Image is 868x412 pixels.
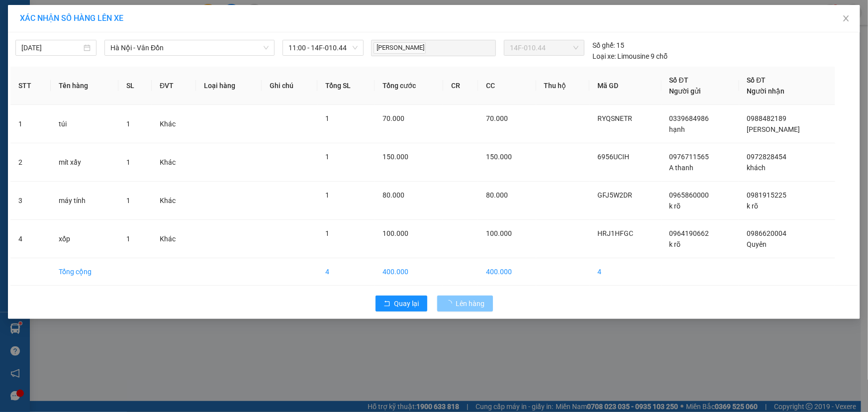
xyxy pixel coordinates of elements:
td: 4 [589,258,662,286]
td: 1 [10,105,51,143]
span: Số ĐT [747,76,766,84]
span: loading [445,300,456,307]
button: rollbackQuay lại [376,296,427,311]
th: CC [478,67,536,105]
th: Loại hàng [196,67,262,105]
th: STT [10,67,51,105]
span: 1 [126,235,130,243]
span: HRJ1HFGC [597,229,633,237]
span: khách [747,164,766,172]
span: 0964190662 [670,229,709,237]
span: 80.000 [383,191,404,199]
span: 1 [126,120,130,128]
td: Tổng cộng [51,258,118,286]
span: k rõ [747,202,759,210]
span: 14F-010.44 [510,40,579,55]
span: 0976711565 [670,153,709,161]
span: 0339684986 [670,114,709,122]
button: Lên hàng [437,296,493,311]
span: 1 [325,191,329,199]
button: Close [832,5,860,33]
span: GFJ5W2DR [597,191,632,199]
span: Quyên [747,240,767,248]
span: XÁC NHẬN SỐ HÀNG LÊN XE [20,13,123,23]
td: 400.000 [478,258,536,286]
span: 100.000 [486,229,512,237]
span: 150.000 [486,153,512,161]
th: Thu hộ [536,67,589,105]
td: máy tính [51,182,118,220]
th: Tổng SL [317,67,375,105]
span: 0988482189 [747,114,787,122]
td: 2 [10,143,51,182]
th: Tổng cước [375,67,443,105]
td: 400.000 [375,258,443,286]
span: Người nhận [747,87,785,95]
span: 1 [325,153,329,161]
span: k rõ [670,240,681,248]
span: rollback [384,300,390,308]
span: Số ghế: [592,40,615,51]
span: 0972828454 [747,153,787,161]
span: Số ĐT [670,76,688,84]
td: 4 [10,220,51,258]
span: 70.000 [383,114,404,122]
td: Khác [152,220,196,258]
span: 100.000 [383,229,408,237]
span: 0986620004 [747,229,787,237]
span: A thanh [670,164,694,172]
span: 150.000 [383,153,408,161]
span: 11:00 - 14F-010.44 [289,40,358,55]
td: túi [51,105,118,143]
span: 80.000 [486,191,508,199]
span: 1 [325,114,329,122]
span: Lên hàng [456,298,485,309]
span: [PERSON_NAME] [747,125,800,133]
span: k rõ [670,202,681,210]
span: 1 [126,158,130,166]
span: 70.000 [486,114,508,122]
td: mít xấy [51,143,118,182]
span: Quay lại [394,298,419,309]
td: xốp [51,220,118,258]
span: 6956UCIH [597,153,629,161]
input: 15/10/2025 [21,42,82,53]
div: 15 [592,40,624,51]
span: 0965860000 [670,191,709,199]
span: Hà Nội - Vân Đồn [110,40,269,55]
td: Khác [152,143,196,182]
span: down [263,45,269,51]
th: Ghi chú [262,67,317,105]
span: close [842,14,850,22]
span: [PERSON_NAME] [374,42,426,54]
th: Mã GD [589,67,662,105]
span: 1 [126,197,130,205]
th: CR [443,67,478,105]
td: 4 [317,258,375,286]
td: 3 [10,182,51,220]
td: Khác [152,105,196,143]
span: Người gửi [670,87,701,95]
span: Loại xe: [592,51,616,62]
td: Khác [152,182,196,220]
th: Tên hàng [51,67,118,105]
th: ĐVT [152,67,196,105]
span: RYQSNETR [597,114,632,122]
span: hạnh [670,125,685,133]
span: 1 [325,229,329,237]
span: 0981915225 [747,191,787,199]
th: SL [118,67,152,105]
div: Limousine 9 chỗ [592,51,668,62]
